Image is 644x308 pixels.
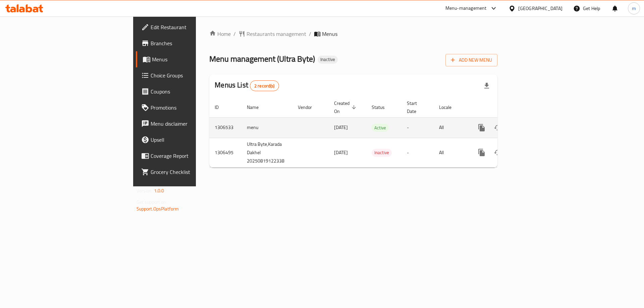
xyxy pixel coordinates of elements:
[334,148,348,157] span: [DATE]
[136,132,241,148] a: Upsell
[247,30,306,38] span: Restaurants management
[445,54,497,66] button: Add New Menu
[445,4,487,12] div: Menu-management
[151,136,235,144] span: Upsell
[479,78,495,94] div: Export file
[322,30,337,38] span: Menus
[372,124,389,132] div: Active
[241,138,292,167] td: Ultra Byte,Karada Dakhel 20250819122338
[372,103,393,111] span: Status
[309,30,311,38] li: /
[215,80,279,91] h2: Menus List
[474,120,490,136] button: more
[241,117,292,138] td: menu
[238,30,306,38] a: Restaurants management
[151,71,235,79] span: Choice Groups
[250,83,279,89] span: 2 record(s)
[137,186,153,195] span: Version:
[136,83,241,100] a: Coupons
[151,104,235,112] span: Promotions
[247,103,267,111] span: Name
[209,51,315,66] span: Menu management ( Ultra Byte )
[518,5,562,12] div: [GEOGRAPHIC_DATA]
[318,57,338,62] span: Inactive
[334,99,358,115] span: Created On
[136,100,241,116] a: Promotions
[318,56,338,64] div: Inactive
[490,120,506,136] button: Change Status
[152,55,235,63] span: Menus
[468,97,543,118] th: Actions
[136,19,241,35] a: Edit Restaurant
[151,168,235,176] span: Grocery Checklist
[401,117,434,138] td: -
[401,138,434,167] td: -
[474,144,490,161] button: more
[136,116,241,132] a: Menu disclaimer
[136,35,241,51] a: Branches
[151,120,235,128] span: Menu disclaimer
[439,103,460,111] span: Locale
[137,204,179,213] a: Support.OpsPlatform
[434,117,468,138] td: All
[151,87,235,96] span: Coupons
[632,5,636,12] span: m
[136,164,241,180] a: Grocery Checklist
[154,186,164,195] span: 1.0.0
[151,152,235,160] span: Coverage Report
[215,103,227,111] span: ID
[407,99,426,115] span: Start Date
[136,51,241,67] a: Menus
[250,80,279,91] div: Total records count
[151,39,235,47] span: Branches
[136,148,241,164] a: Coverage Report
[136,67,241,83] a: Choice Groups
[209,30,497,38] nav: breadcrumb
[209,97,543,168] table: enhanced table
[372,149,392,157] span: Inactive
[151,23,235,31] span: Edit Restaurant
[434,138,468,167] td: All
[451,56,492,64] span: Add New Menu
[334,123,348,132] span: [DATE]
[137,198,167,206] span: Get support on:
[298,103,321,111] span: Vendor
[372,124,389,132] span: Active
